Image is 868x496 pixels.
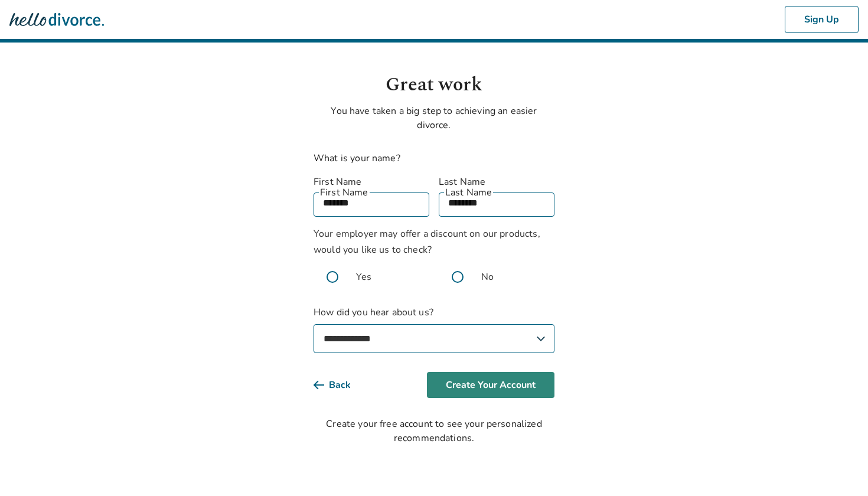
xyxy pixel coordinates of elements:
img: Hello Divorce Logo [9,8,104,31]
span: Yes [356,270,371,284]
label: What is your name? [314,152,400,165]
button: Back [314,372,370,398]
label: How did you hear about us? [314,305,554,353]
p: You have taken a big step to achieving an easier divorce. [314,104,554,132]
label: Last Name [439,175,554,189]
span: Your employer may offer a discount on our products, would you like us to check? [314,227,540,256]
button: Create Your Account [427,372,554,398]
button: Sign Up [785,6,859,33]
select: How did you hear about us? [314,324,554,353]
h1: Great work [314,71,554,99]
span: No [481,270,494,284]
iframe: Chat Widget [809,439,868,496]
label: First Name [314,175,429,189]
div: Create your free account to see your personalized recommendations. [314,417,554,445]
